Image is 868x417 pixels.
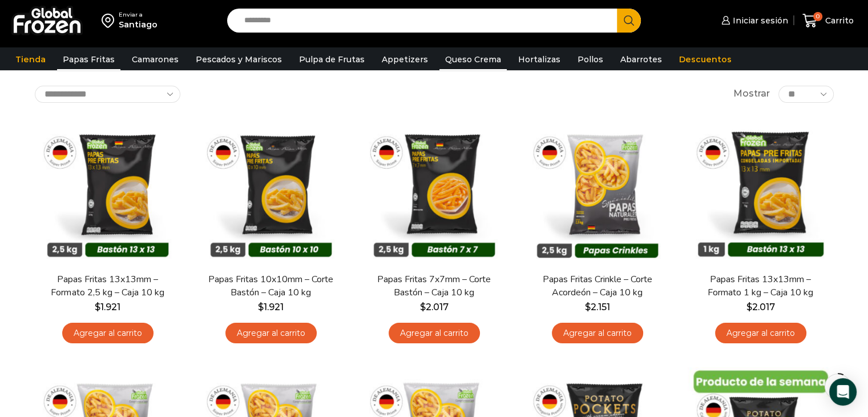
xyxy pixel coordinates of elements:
[829,378,857,406] div: Open Intercom Messenger
[119,11,158,19] div: Enviar a
[813,12,822,21] span: 0
[420,302,449,312] bdi: 2.017
[615,49,668,70] a: Abarrotes
[822,15,854,26] span: Carrito
[531,273,663,299] a: Papas Fritas Crinkle – Corte Acordeón – Caja 10 kg
[730,15,788,26] span: Iniciar sesión
[746,302,752,312] span: $
[439,49,507,70] a: Queso Crema
[718,9,788,32] a: Iniciar sesión
[62,323,154,344] a: Agregar al carrito: “Papas Fritas 13x13mm - Formato 2,5 kg - Caja 10 kg”
[126,49,184,70] a: Camarones
[572,49,609,70] a: Pollos
[800,7,857,34] a: 0 Carrito
[368,273,499,299] a: Papas Fritas 7x7mm – Corte Bastón – Caja 10 kg
[512,49,566,70] a: Hortalizas
[733,87,770,101] span: Mostrar
[10,49,51,70] a: Tienda
[225,323,317,344] a: Agregar al carrito: “Papas Fritas 10x10mm - Corte Bastón - Caja 10 kg”
[35,86,180,103] select: Pedido de la tienda
[389,323,480,344] a: Agregar al carrito: “Papas Fritas 7x7mm - Corte Bastón - Caja 10 kg”
[715,323,806,344] a: Agregar al carrito: “Papas Fritas 13x13mm - Formato 1 kg - Caja 10 kg”
[205,273,336,299] a: Papas Fritas 10x10mm – Corte Bastón – Caja 10 kg
[673,49,737,70] a: Descuentos
[57,49,120,70] a: Papas Fritas
[746,302,775,312] bdi: 2.017
[376,49,434,70] a: Appetizers
[95,302,120,312] bdi: 1.921
[293,49,370,70] a: Pulpa de Frutas
[258,302,284,312] bdi: 1.921
[552,323,643,344] a: Agregar al carrito: “Papas Fritas Crinkle - Corte Acordeón - Caja 10 kg”
[190,49,288,70] a: Pescados y Mariscos
[420,302,426,312] span: $
[42,273,173,299] a: Papas Fritas 13x13mm – Formato 2,5 kg – Caja 10 kg
[695,273,826,299] a: Papas Fritas 13x13mm – Formato 1 kg – Caja 10 kg
[585,302,610,312] bdi: 2.151
[617,9,641,33] button: Search button
[102,11,119,30] img: address-field-icon.svg
[585,302,591,312] span: $
[258,302,264,312] span: $
[95,302,100,312] span: $
[119,19,158,30] div: Santiago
